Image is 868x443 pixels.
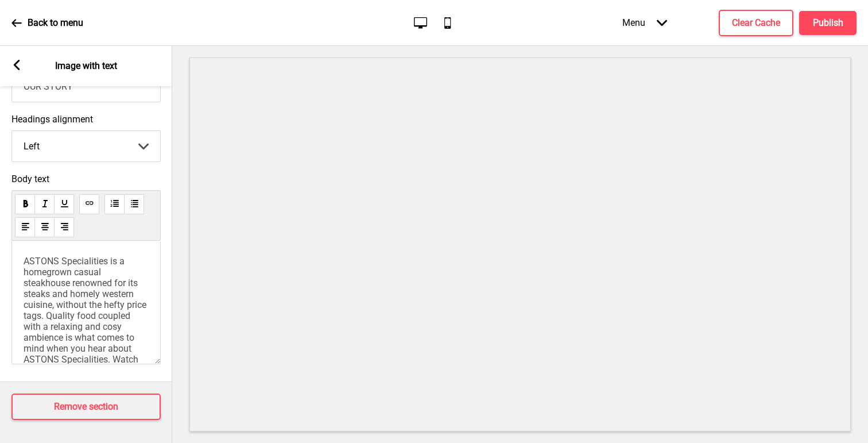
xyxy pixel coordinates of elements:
[55,60,117,72] p: Image with text
[813,17,843,29] h4: Publish
[611,6,679,40] div: Menu
[719,10,793,36] button: Clear Cache
[79,194,99,214] button: link
[732,17,780,29] h4: Clear Cache
[11,114,161,125] label: Headings alignment
[11,174,161,184] span: Body text
[11,7,83,38] a: Back to menu
[34,194,55,214] button: italic
[11,394,161,420] button: Remove section
[54,400,118,413] h4: Remove section
[799,11,857,35] button: Publish
[34,217,55,237] button: alignCenter
[104,194,125,214] button: orderedList
[15,217,35,237] button: alignLeft
[28,17,83,29] p: Back to menu
[15,194,35,214] button: bold
[54,194,74,214] button: underline
[124,194,144,214] button: unorderedList
[54,217,74,237] button: alignRight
